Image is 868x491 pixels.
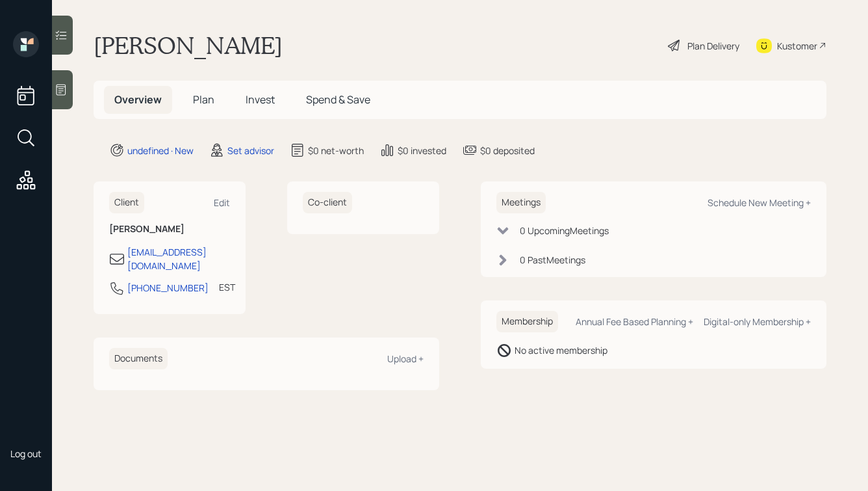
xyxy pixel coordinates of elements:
[496,311,558,332] h6: Membership
[246,92,275,107] span: Invest
[13,406,39,432] img: hunter_neumayer.jpg
[687,39,739,53] div: Plan Delivery
[306,92,370,107] span: Spend & Save
[520,224,609,237] div: 0 Upcoming Meeting s
[496,192,546,213] h6: Meetings
[10,447,42,460] div: Log out
[308,144,364,157] div: $0 net-worth
[227,144,274,157] div: Set advisor
[109,192,144,213] h6: Client
[480,144,535,157] div: $0 deposited
[219,280,235,294] div: EST
[193,92,214,107] span: Plan
[515,343,607,357] div: No active membership
[109,224,230,235] h6: [PERSON_NAME]
[520,253,585,267] div: 0 Past Meeting s
[387,352,424,365] div: Upload +
[777,39,817,53] div: Kustomer
[398,144,446,157] div: $0 invested
[214,196,230,209] div: Edit
[708,196,811,209] div: Schedule New Meeting +
[704,315,811,328] div: Digital-only Membership +
[127,281,209,295] div: [PHONE_NUMBER]
[127,144,194,157] div: undefined · New
[114,92,162,107] span: Overview
[127,245,230,272] div: [EMAIL_ADDRESS][DOMAIN_NAME]
[94,31,283,60] h1: [PERSON_NAME]
[303,192,352,213] h6: Co-client
[576,315,693,328] div: Annual Fee Based Planning +
[109,348,168,369] h6: Documents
